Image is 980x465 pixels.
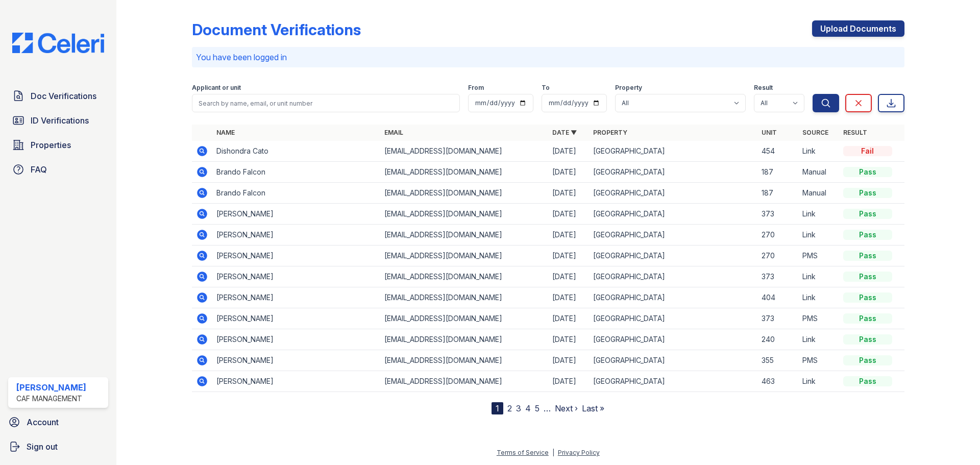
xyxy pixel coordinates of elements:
div: Pass [843,230,892,240]
td: [GEOGRAPHIC_DATA] [589,350,757,371]
td: 187 [757,162,798,183]
td: [EMAIL_ADDRESS][DOMAIN_NAME] [380,183,548,204]
td: Link [798,287,839,308]
td: 270 [757,246,798,266]
td: PMS [798,308,839,329]
td: [GEOGRAPHIC_DATA] [589,371,757,392]
label: From [468,84,484,92]
div: Pass [843,292,892,303]
a: Next › [555,403,578,413]
span: Doc Verifications [31,90,96,102]
a: Sign out [4,436,112,457]
div: Pass [843,313,892,324]
div: Pass [843,334,892,345]
div: Pass [843,376,892,386]
label: Result [754,84,773,92]
a: 2 [507,403,512,413]
td: [EMAIL_ADDRESS][DOMAIN_NAME] [380,204,548,225]
div: Document Verifications [192,20,361,39]
div: 1 [492,402,503,414]
td: [DATE] [548,350,589,371]
input: Search by name, email, or unit number [192,94,460,112]
td: [EMAIL_ADDRESS][DOMAIN_NAME] [380,266,548,287]
td: [DATE] [548,308,589,329]
a: Privacy Policy [558,449,600,456]
td: [DATE] [548,225,589,246]
span: … [544,402,551,414]
td: [EMAIL_ADDRESS][DOMAIN_NAME] [380,141,548,162]
div: CAF Management [16,394,86,404]
p: You have been logged in [196,51,900,63]
a: 3 [516,403,521,413]
a: Last » [582,403,604,413]
td: Dishondra Cato [212,141,380,162]
td: [EMAIL_ADDRESS][DOMAIN_NAME] [380,246,548,266]
td: [EMAIL_ADDRESS][DOMAIN_NAME] [380,162,548,183]
td: Link [798,371,839,392]
td: [PERSON_NAME] [212,329,380,350]
td: Manual [798,183,839,204]
span: Properties [31,139,71,151]
div: Pass [843,355,892,365]
td: [PERSON_NAME] [212,371,380,392]
img: CE_Logo_Blue-a8612792a0a2168367f1c8372b55b34899dd931a85d93a1a3d3e32e68fde9ad4.png [4,33,112,53]
a: Result [843,129,867,136]
a: Property [593,129,627,136]
span: Account [27,416,59,428]
div: Pass [843,272,892,282]
td: [DATE] [548,246,589,266]
label: Property [615,84,642,92]
td: PMS [798,246,839,266]
td: [DATE] [548,329,589,350]
td: [GEOGRAPHIC_DATA] [589,266,757,287]
div: | [552,449,554,456]
td: Link [798,329,839,350]
td: [DATE] [548,162,589,183]
div: Fail [843,146,892,156]
td: [DATE] [548,371,589,392]
td: [DATE] [548,141,589,162]
a: Terms of Service [497,449,549,456]
td: [EMAIL_ADDRESS][DOMAIN_NAME] [380,308,548,329]
a: Upload Documents [812,20,904,37]
td: [PERSON_NAME] [212,225,380,246]
label: To [542,84,550,92]
div: Pass [843,188,892,198]
td: PMS [798,350,839,371]
td: Link [798,266,839,287]
span: Sign out [27,440,58,453]
td: 373 [757,266,798,287]
label: Applicant or unit [192,84,241,92]
td: Manual [798,162,839,183]
a: 5 [535,403,540,413]
span: ID Verifications [31,114,89,127]
a: Name [216,129,235,136]
td: [EMAIL_ADDRESS][DOMAIN_NAME] [380,350,548,371]
td: [GEOGRAPHIC_DATA] [589,183,757,204]
td: Link [798,141,839,162]
td: 187 [757,183,798,204]
a: Unit [762,129,777,136]
a: Date ▼ [552,129,577,136]
td: [GEOGRAPHIC_DATA] [589,308,757,329]
div: [PERSON_NAME] [16,381,86,394]
td: [GEOGRAPHIC_DATA] [589,329,757,350]
td: [PERSON_NAME] [212,287,380,308]
span: FAQ [31,163,47,176]
td: [DATE] [548,183,589,204]
td: [EMAIL_ADDRESS][DOMAIN_NAME] [380,287,548,308]
td: [DATE] [548,204,589,225]
td: 373 [757,308,798,329]
td: Brando Falcon [212,183,380,204]
td: 373 [757,204,798,225]
td: [PERSON_NAME] [212,350,380,371]
a: Source [802,129,828,136]
a: FAQ [8,159,108,180]
td: 463 [757,371,798,392]
a: Properties [8,135,108,155]
td: Link [798,204,839,225]
td: [EMAIL_ADDRESS][DOMAIN_NAME] [380,329,548,350]
td: [GEOGRAPHIC_DATA] [589,246,757,266]
td: [GEOGRAPHIC_DATA] [589,162,757,183]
